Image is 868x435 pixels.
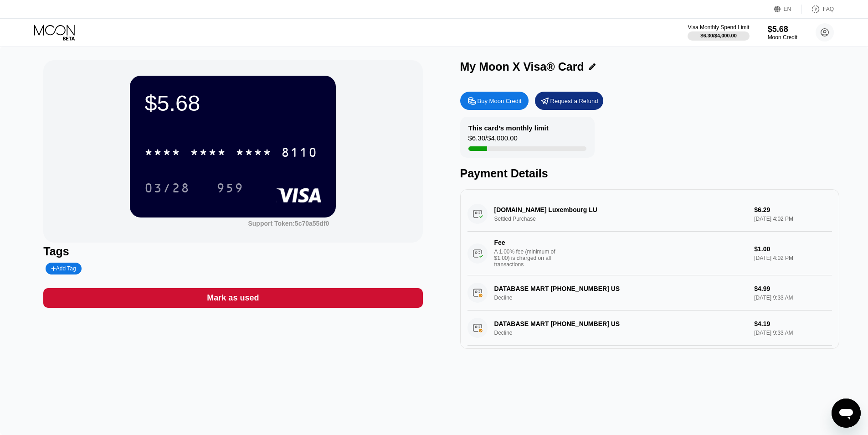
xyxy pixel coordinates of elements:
div: Support Token:5c70a55df0 [248,220,329,227]
div: Buy Moon Credit [478,97,522,105]
div: FAQ [823,6,834,12]
div: A 1.00% fee (minimum of $1.00) is charged on all transactions [494,249,563,268]
div: Moon Credit [768,34,797,41]
div: FeeA 1.00% fee (minimum of $1.00) is charged on all transactions$1.00[DATE] 4:02 PM [467,232,832,275]
div: $6.30 / $4,000.00 [468,134,518,146]
div: 8110 [281,146,318,161]
div: Add Tag [46,263,81,274]
div: [DATE] 4:02 PM [754,255,832,261]
div: Mark as used [43,288,422,308]
div: Tags [43,245,422,258]
div: $1.00 [754,245,832,253]
div: $6.30 / $4,000.00 [700,33,737,38]
div: This card’s monthly limit [468,124,549,132]
div: Request a Refund [550,97,598,105]
div: Add Tag [51,265,76,272]
div: My Moon X Visa® Card [460,60,584,73]
div: 03/28 [138,176,197,199]
div: Mark as used [207,293,259,303]
div: Visa Monthly Spend Limit$6.30/$4,000.00 [688,24,749,41]
div: Visa Monthly Spend Limit [688,24,749,31]
div: 959 [210,176,251,199]
div: Payment Details [460,167,839,180]
div: 03/28 [144,182,190,197]
iframe: Bouton de lancement de la fenêtre de messagerie [832,399,861,428]
div: EN [784,6,791,12]
div: 959 [216,182,244,197]
div: $5.68Moon Credit [768,25,797,41]
div: Support Token: 5c70a55df0 [248,220,329,227]
div: Request a Refund [535,92,603,110]
div: Buy Moon Credit [460,92,529,110]
div: $5.68 [768,25,797,34]
div: EN [774,5,802,14]
div: FAQ [802,5,834,14]
div: $5.68 [144,90,321,116]
div: Fee [494,239,558,246]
